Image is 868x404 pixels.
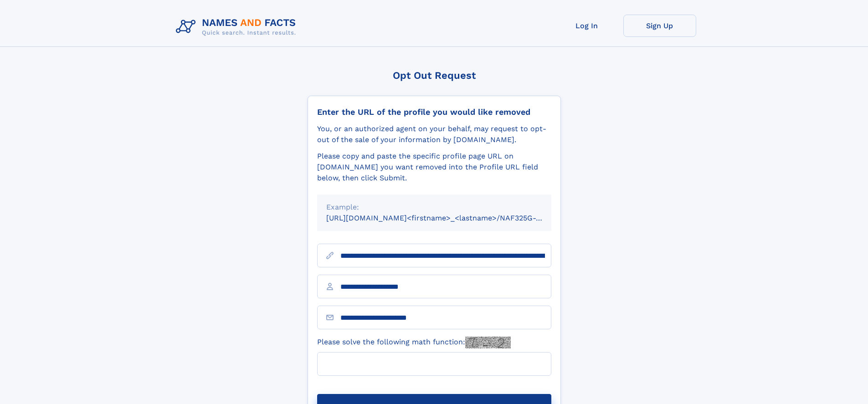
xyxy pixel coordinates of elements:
small: [URL][DOMAIN_NAME]<firstname>_<lastname>/NAF325G-xxxxxxxx [326,214,569,222]
img: Logo Names and Facts [172,15,303,39]
div: Enter the URL of the profile you would like removed [317,107,551,117]
div: Example: [326,202,542,213]
div: Please copy and paste the specific profile page URL on [DOMAIN_NAME] you want removed into the Pr... [317,151,551,184]
div: You, or an authorized agent on your behalf, may request to opt-out of the sale of your informatio... [317,123,551,145]
a: Sign Up [623,15,696,37]
a: Log In [550,15,623,37]
div: Opt Out Request [308,70,561,81]
label: Please solve the following math function: [317,337,511,348]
